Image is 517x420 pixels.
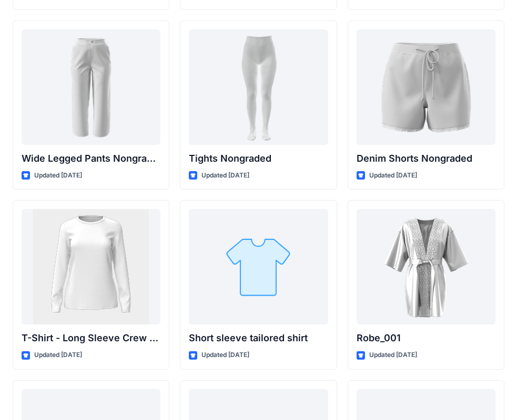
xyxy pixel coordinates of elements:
p: Updated [DATE] [201,170,249,181]
p: T-Shirt - Long Sleeve Crew Neck [22,331,160,345]
a: T-Shirt - Long Sleeve Crew Neck [22,209,160,324]
p: Denim Shorts Nongraded [357,151,495,166]
p: Short sleeve tailored shirt [189,331,328,345]
p: Updated [DATE] [369,170,417,181]
a: Robe_001 [357,209,495,324]
p: Robe_001 [357,331,495,345]
p: Updated [DATE] [34,350,82,361]
p: Updated [DATE] [201,350,249,361]
a: Wide Legged Pants Nongraded [22,29,160,145]
a: Denim Shorts Nongraded [357,29,495,145]
p: Tights Nongraded [189,151,328,166]
p: Updated [DATE] [34,170,82,181]
a: Short sleeve tailored shirt [189,209,328,324]
p: Updated [DATE] [369,350,417,361]
p: Wide Legged Pants Nongraded [22,151,160,166]
a: Tights Nongraded [189,29,328,145]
